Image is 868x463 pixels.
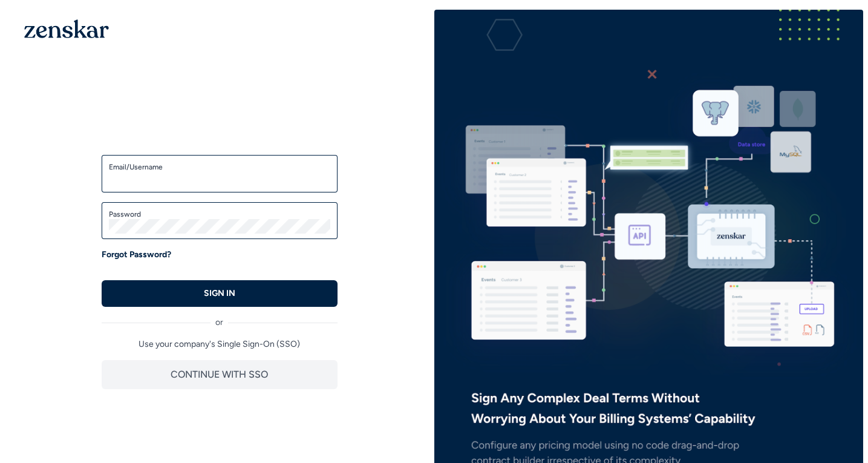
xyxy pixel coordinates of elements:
div: or [102,307,338,329]
img: 1OGAJ2xQqyY4LXKgY66KYq0eOWRCkrZdAb3gUhuVAqdWPZE9SRJmCz+oDMSn4zDLXe31Ii730ItAGKgCKgCCgCikA4Av8PJUP... [24,19,109,38]
p: Use your company's Single Sign-On (SSO) [102,338,338,350]
label: Password [109,209,330,219]
button: SIGN IN [102,280,338,307]
label: Email/Username [109,162,330,172]
button: CONTINUE WITH SSO [102,360,338,389]
a: Forgot Password? [102,249,171,261]
p: SIGN IN [204,287,235,300]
